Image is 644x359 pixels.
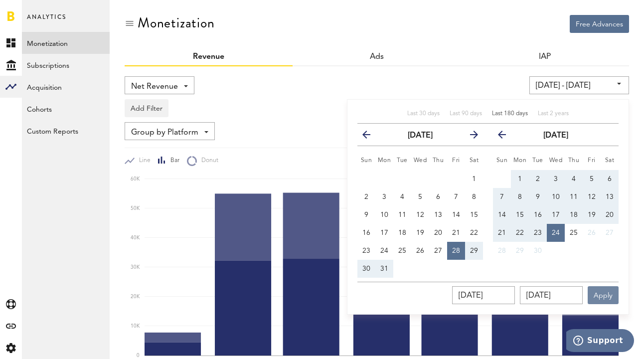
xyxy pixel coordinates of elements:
[529,242,547,260] button: 30
[447,224,465,242] button: 21
[364,193,368,200] span: 2
[601,188,619,206] button: 13
[498,247,506,254] span: 28
[131,78,178,95] span: Net Revenue
[382,193,386,200] span: 3
[601,206,619,224] button: 20
[22,76,110,98] a: Acquisition
[375,260,393,278] button: 31
[538,111,569,117] span: Last 2 years
[166,157,179,165] span: Bar
[606,193,614,200] span: 13
[429,224,447,242] button: 20
[450,111,482,117] span: Last 90 days
[465,188,483,206] button: 8
[568,158,580,164] small: Thursday
[362,229,370,236] span: 16
[606,229,614,236] span: 27
[131,265,140,270] text: 30K
[135,157,151,165] span: Line
[375,242,393,260] button: 24
[608,176,612,182] span: 6
[447,242,465,260] button: 28
[357,242,375,260] button: 23
[400,193,404,200] span: 4
[511,206,529,224] button: 15
[570,211,578,218] span: 18
[470,247,478,254] span: 29
[380,265,388,272] span: 31
[470,229,478,236] span: 22
[407,111,440,117] span: Last 30 days
[493,224,511,242] button: 21
[583,170,601,188] button: 5
[588,193,596,200] span: 12
[588,286,619,304] button: Apply
[398,247,406,254] span: 25
[511,242,529,260] button: 29
[393,206,411,224] button: 11
[493,206,511,224] button: 14
[565,224,583,242] button: 25
[547,206,565,224] button: 17
[131,324,140,329] text: 10K
[362,247,370,254] span: 23
[516,211,524,218] span: 15
[22,32,110,54] a: Monetization
[357,206,375,224] button: 9
[131,177,140,181] text: 60K
[137,353,140,358] text: 0
[378,158,391,164] small: Monday
[552,211,560,218] span: 17
[370,53,384,61] a: Ads
[393,224,411,242] button: 18
[532,158,543,164] small: Tuesday
[543,132,568,140] strong: [DATE]
[452,247,460,254] span: 28
[411,188,429,206] button: 5
[605,158,615,164] small: Saturday
[362,265,370,272] span: 30
[498,211,506,218] span: 14
[452,158,460,164] small: Friday
[511,224,529,242] button: 22
[27,11,66,32] span: Analytics
[588,211,596,218] span: 19
[492,111,528,117] span: Last 180 days
[418,193,422,200] span: 5
[529,188,547,206] button: 9
[570,229,578,236] span: 25
[516,247,524,254] span: 29
[590,176,594,182] span: 5
[572,176,576,182] span: 4
[565,188,583,206] button: 11
[452,211,460,218] span: 14
[601,224,619,242] button: 27
[465,224,483,242] button: 22
[452,229,460,236] span: 21
[516,229,524,236] span: 22
[361,158,372,164] small: Sunday
[493,242,511,260] button: 28
[138,15,215,31] div: Monetization
[398,211,406,218] span: 11
[436,193,440,200] span: 6
[529,170,547,188] button: 2
[465,242,483,260] button: 29
[583,188,601,206] button: 12
[416,211,424,218] span: 12
[520,286,583,304] input: __.__.____
[606,211,614,218] span: 20
[397,158,408,164] small: Tuesday
[534,211,542,218] span: 16
[380,211,388,218] span: 10
[364,211,368,218] span: 9
[393,188,411,206] button: 4
[511,188,529,206] button: 8
[529,206,547,224] button: 16
[534,229,542,236] span: 23
[434,211,442,218] span: 13
[583,224,601,242] button: 26
[357,188,375,206] button: 2
[131,206,140,211] text: 50K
